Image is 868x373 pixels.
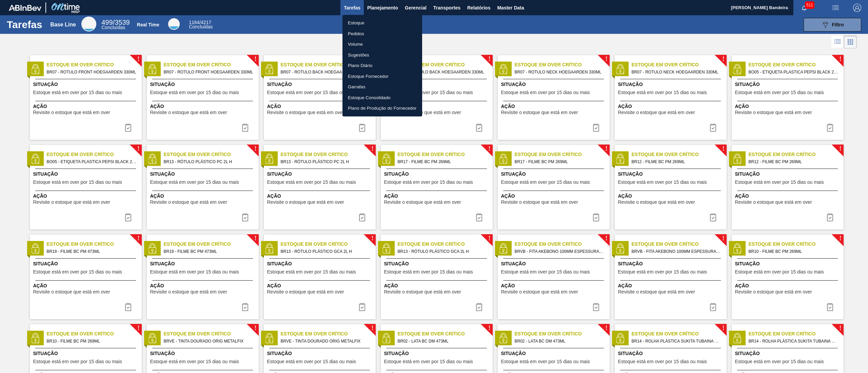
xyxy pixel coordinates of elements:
a: Garrafas [342,82,422,92]
a: Sugestões [342,50,422,61]
a: Plano de Produção do Fornecedor [342,103,422,114]
a: Estoque Fornecedor [342,71,422,82]
a: Estoque Consolidado [342,92,422,103]
a: Estoque [342,18,422,28]
a: Pedidos [342,28,422,39]
a: Volume [342,39,422,50]
a: Plano Diário [342,60,422,71]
